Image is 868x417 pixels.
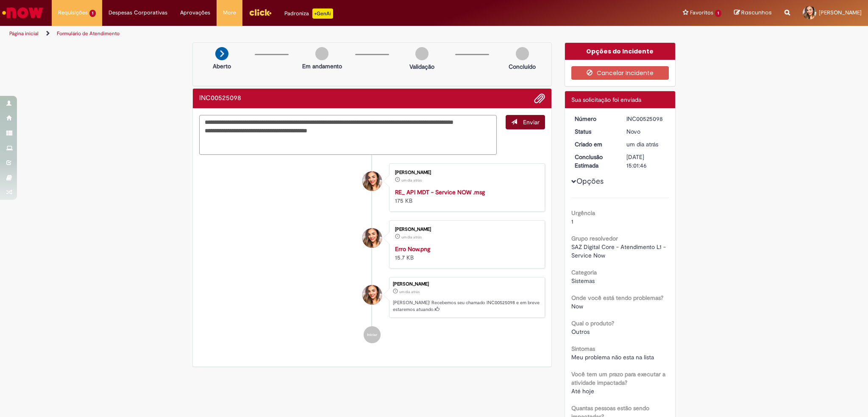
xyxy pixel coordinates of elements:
img: ServiceNow [1,4,45,21]
span: Despesas Corporativas [108,8,167,17]
div: Grazieli De Oliveira [362,285,382,305]
img: img-circle-grey.png [516,47,529,60]
span: Aprovações [180,8,210,17]
span: Outros [571,328,590,336]
span: SAZ Digital Core - Atendimento L1 - Service Now [571,243,668,259]
li: Grazieli De Oliveira [199,277,545,318]
b: Sintomas [571,345,595,353]
p: Concluído [509,62,536,71]
button: Enviar [506,115,545,129]
ul: Trilhas de página [6,26,572,42]
span: Sua solicitação foi enviada [571,96,641,104]
img: click_logo_yellow_360x200.png [249,6,272,19]
img: img-circle-grey.png [415,47,428,60]
dt: Status [568,127,620,136]
div: 175 KB [395,188,536,205]
span: Enviar [523,118,540,126]
b: Grupo resolvedor [571,235,618,242]
span: um dia atrás [401,178,422,183]
div: INC00525098 [626,115,666,123]
a: Erro Now.png [395,245,430,253]
span: 1 [89,10,96,17]
p: Validação [409,62,434,71]
div: [DATE] 15:01:46 [626,153,666,170]
a: RE_ API MDT - Service NOW .msg [395,188,485,196]
h2: INC00525098 Histórico de tíquete [199,95,241,102]
div: Padroniza [284,8,333,19]
div: Grazieli De Oliveira [362,171,382,191]
span: Sistemas [571,277,595,285]
a: Formulário de Atendimento [57,30,120,37]
a: Página inicial [9,30,39,37]
p: [PERSON_NAME]! Recebemos seu chamado INC00525098 e em breve estaremos atuando. [393,299,540,313]
div: 30/09/2025 13:01:46 [626,140,666,148]
div: [PERSON_NAME] [395,227,536,232]
span: Rascunhos [741,8,772,17]
img: img-circle-grey.png [315,47,328,60]
span: um dia atrás [399,289,420,294]
time: 30/09/2025 13:01:46 [626,140,658,148]
button: Cancelar Incidente [571,66,669,80]
p: Aberto [213,62,231,70]
b: Onde você está tendo problemas? [571,294,663,302]
div: Grazieli De Oliveira [362,228,382,248]
span: 1 [715,10,721,17]
b: Urgência [571,209,595,217]
b: Qual o produto? [571,319,614,327]
span: 1 [571,218,573,225]
dt: Conclusão Estimada [568,153,620,170]
dt: Criado em [568,140,620,148]
textarea: Digite sua mensagem aqui... [199,115,497,155]
b: Categoria [571,269,597,276]
span: Meu problema não esta na lista [571,353,654,361]
a: Rascunhos [734,9,772,17]
div: 15.7 KB [395,245,536,262]
div: [PERSON_NAME] [395,170,536,175]
ul: Histórico de tíquete [199,155,545,352]
span: Favoritos [690,8,713,17]
span: Now [571,302,583,310]
p: Em andamento [302,62,342,70]
img: arrow-next.png [215,47,228,60]
div: [PERSON_NAME] [393,282,540,287]
time: 30/09/2025 13:00:07 [401,235,422,240]
span: Até hoje [571,387,594,395]
span: [PERSON_NAME] [819,9,862,16]
p: +GenAi [312,8,333,19]
dt: Número [568,115,620,123]
span: um dia atrás [626,140,658,148]
div: Novo [626,127,666,136]
span: um dia atrás [401,235,422,240]
div: Opções do Incidente [565,43,676,60]
time: 30/09/2025 13:01:46 [399,289,420,294]
span: Requisições [58,8,88,17]
b: Você tem um prazo para executar a atividade impactada? [571,370,665,386]
span: More [223,8,236,17]
button: Adicionar anexos [534,93,545,104]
